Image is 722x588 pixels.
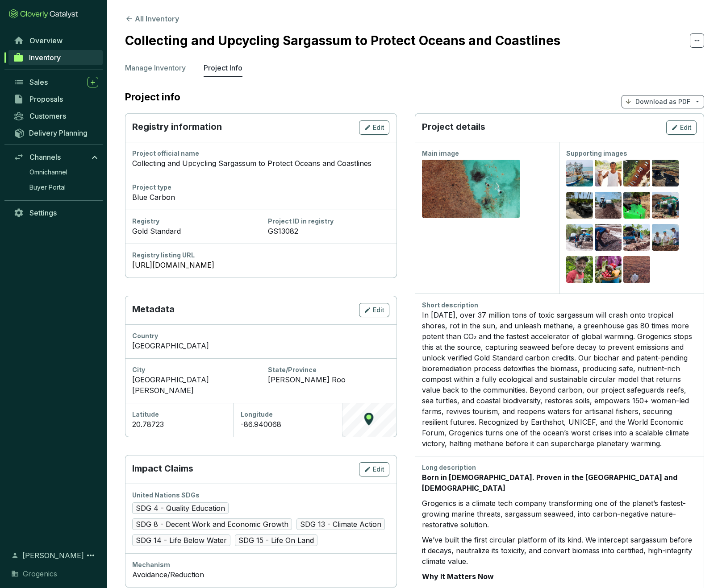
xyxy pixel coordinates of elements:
[422,310,697,449] div: In [DATE], over 37 million tons of toxic sargassum will crash onto tropical shores, rot in the su...
[132,226,254,236] div: Gold Standard
[9,125,103,140] a: Delivery Planning
[132,149,389,158] div: Project official name
[29,153,61,161] span: Channels
[373,465,384,474] span: Edit
[132,303,175,317] p: Metadata
[9,108,103,124] a: Customers
[29,112,66,120] span: Customers
[22,550,84,561] span: [PERSON_NAME]
[373,123,384,132] span: Edit
[9,149,103,165] a: Channels
[132,158,389,169] div: Collecting and Upcycling Sargassum to Protect Oceans and Coastlines
[9,75,103,90] a: Sales
[125,62,186,73] p: Manage Inventory
[359,120,389,135] button: Edit
[125,91,189,103] h2: Project info
[422,572,494,581] strong: Why It Matters Now
[235,534,317,546] span: SDG 15 - Life On Land
[132,462,193,476] p: Impact Claims
[635,97,690,106] p: Download as PDF
[9,91,103,107] a: Proposals
[132,251,389,260] div: Registry listing URL
[132,502,229,514] span: SDG 4 - Quality Education
[132,331,389,340] div: Country
[125,13,179,24] button: All Inventory
[9,205,103,220] a: Settings
[666,120,697,135] button: Edit
[132,192,389,203] div: Blue Carbon
[359,462,389,476] button: Edit
[132,569,389,580] div: Avoidance/Reduction
[132,374,254,396] div: [GEOGRAPHIC_DATA][PERSON_NAME]
[132,560,389,569] div: Mechanism
[241,419,335,430] div: -86.940068
[29,183,66,192] span: Buyer Portal
[680,123,692,132] span: Edit
[25,166,103,179] a: Omnichannel
[132,534,230,546] span: SDG 14 - Life Below Water
[132,419,226,430] div: 20.78723
[422,498,697,530] p: Grogenics is a climate tech company transforming one of the planet’s fastest-growing marine threa...
[25,181,103,194] a: Buyer Portal
[204,62,242,73] p: Project Info
[422,120,485,135] p: Project details
[29,78,48,87] span: Sales
[268,374,389,385] div: [PERSON_NAME] Roo
[422,463,697,472] div: Long description
[132,410,226,419] div: Latitude
[422,534,697,567] p: We’ve built the first circular platform of its kind. We intercept sargassum before it decays, neu...
[29,53,61,62] span: Inventory
[132,340,389,351] div: [GEOGRAPHIC_DATA]
[132,260,389,270] a: [URL][DOMAIN_NAME]
[29,208,57,217] span: Settings
[422,301,697,310] div: Short description
[29,95,63,104] span: Proposals
[359,303,389,317] button: Edit
[8,50,103,65] a: Inventory
[422,149,552,158] div: Main image
[268,365,389,374] div: State/Province
[296,518,385,530] span: SDG 13 - Climate Action
[29,36,63,45] span: Overview
[241,410,335,419] div: Longitude
[29,168,67,177] span: Omnichannel
[132,365,254,374] div: City
[132,518,292,530] span: SDG 8 - Decent Work and Economic Growth
[566,149,697,158] div: Supporting images
[268,226,389,236] div: GS13082
[132,491,389,500] div: United Nations SDGs
[23,568,57,579] span: Grogenics
[29,128,88,137] span: Delivery Planning
[373,306,384,315] span: Edit
[422,473,677,493] strong: Born in [DEMOGRAPHIC_DATA]. Proven in the [GEOGRAPHIC_DATA] and [DEMOGRAPHIC_DATA]
[132,120,222,135] p: Registry information
[268,217,389,226] div: Project ID in registry
[132,183,389,192] div: Project type
[9,33,103,48] a: Overview
[132,217,254,226] div: Registry
[125,31,560,50] h2: Collecting and Upcycling Sargassum to Protect Oceans and Coastlines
